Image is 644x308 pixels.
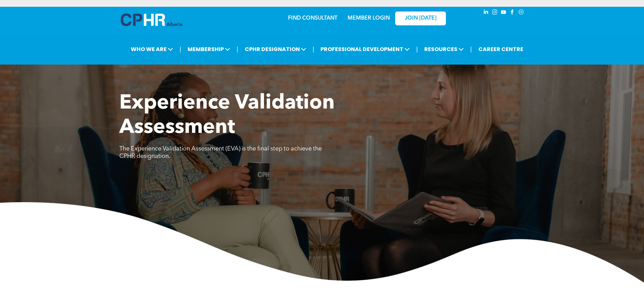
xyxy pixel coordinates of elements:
[186,43,232,55] span: MEMBERSHIP
[348,16,390,21] a: MEMBER LOGIN
[482,8,490,18] a: linkedin
[119,93,335,138] span: Experience Validation Assessment
[470,42,472,56] li: |
[243,43,308,55] span: CPHR DESIGNATION
[518,8,525,18] a: Social network
[491,8,499,18] a: instagram
[422,43,466,55] span: RESOURCES
[500,8,507,18] a: youtube
[237,42,238,56] li: |
[318,43,412,55] span: PROFESSIONAL DEVELOPMENT
[129,43,175,55] span: WHO WE ARE
[509,8,516,18] a: facebook
[476,43,525,55] a: CAREER CENTRE
[395,11,446,25] a: JOIN [DATE]
[121,14,182,26] img: A blue and white logo for cp alberta
[180,42,181,56] li: |
[313,42,314,56] li: |
[288,16,337,21] a: FIND CONSULTANT
[119,146,322,159] span: The Experience Validation Assessment (EVA) is the final step to achieve the CPHR designation.
[416,42,418,56] li: |
[405,15,436,22] span: JOIN [DATE]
